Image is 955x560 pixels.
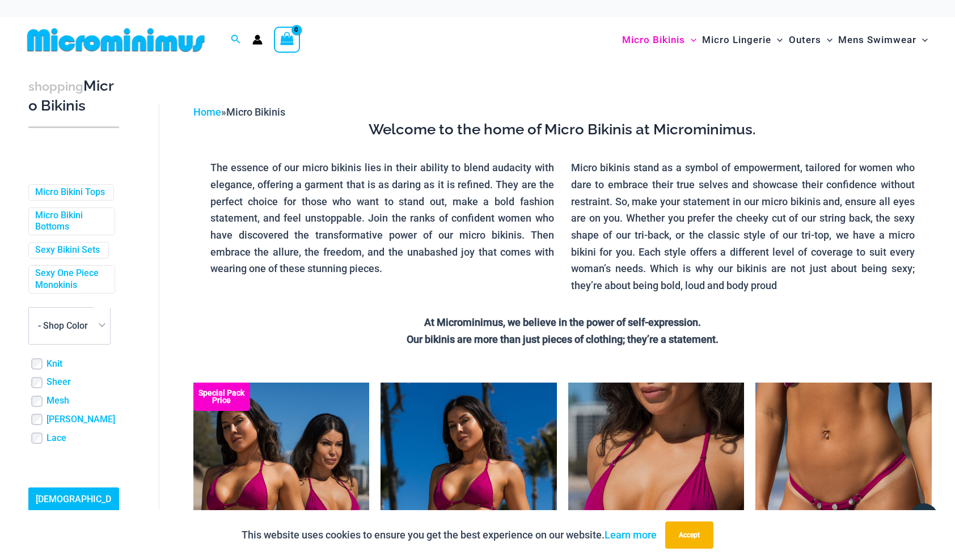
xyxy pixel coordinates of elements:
[193,106,221,118] a: Home
[38,320,88,331] span: - Shop Color
[618,21,932,59] nav: Site Navigation
[702,26,771,54] span: Micro Lingerie
[685,26,696,54] span: Menu Toggle
[47,376,71,388] a: Sheer
[29,308,110,344] span: - Shop Color
[47,358,62,370] a: Knit
[202,120,923,139] h3: Welcome to the home of Micro Bikinis at Microminimus.
[210,159,554,277] p: The essence of our micro bikinis lies in their ability to blend audacity with elegance, offering ...
[35,210,106,234] a: Micro Bikini Bottoms
[28,487,119,529] a: [DEMOGRAPHIC_DATA] Sizing Guide
[622,26,685,54] span: Micro Bikinis
[193,106,285,118] span: »
[28,307,111,345] span: - Shop Color
[838,26,916,54] span: Mens Swimwear
[226,106,285,118] span: Micro Bikinis
[47,432,66,444] a: Lace
[789,26,821,54] span: Outers
[665,521,713,549] button: Accept
[28,77,119,116] h3: Micro Bikinis
[35,268,106,291] a: Sexy One Piece Monokinis
[699,23,785,57] a: Micro LingerieMenu ToggleMenu Toggle
[771,26,783,54] span: Menu Toggle
[193,389,250,404] b: Special Pack Price
[23,27,209,53] img: MM SHOP LOGO FLAT
[407,333,719,345] strong: Our bikinis are more than just pieces of clothing; they’re a statement.
[835,23,931,57] a: Mens SwimwearMenu ToggleMenu Toggle
[571,159,915,294] p: Micro bikinis stand as a symbol of empowerment, tailored for women who dare to embrace their true...
[916,26,928,54] span: Menu Toggle
[274,27,300,53] a: View Shopping Cart, empty
[28,79,83,94] span: shopping
[619,23,699,57] a: Micro BikinisMenu ToggleMenu Toggle
[242,527,657,544] p: This website uses cookies to ensure you get the best experience on our website.
[821,26,833,54] span: Menu Toggle
[231,33,241,47] a: Search icon link
[35,186,105,198] a: Micro Bikini Tops
[786,23,835,57] a: OutersMenu ToggleMenu Toggle
[605,529,657,541] a: Learn more
[252,35,263,45] a: Account icon link
[424,316,701,328] strong: At Microminimus, we believe in the power of self-expression.
[47,414,115,426] a: [PERSON_NAME]
[35,244,100,256] a: Sexy Bikini Sets
[47,395,69,407] a: Mesh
